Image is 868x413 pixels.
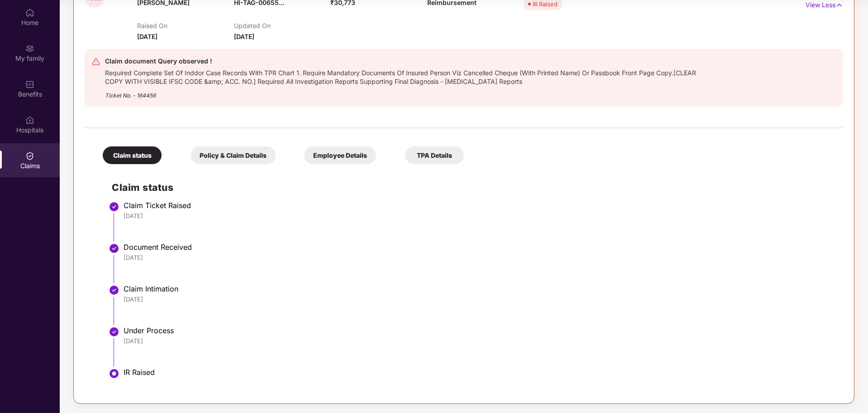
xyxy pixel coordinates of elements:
img: svg+xml;base64,PHN2ZyB3aWR0aD0iMjAiIGhlaWdodD0iMjAiIHZpZXdCb3g9IjAgMCAyMCAyMCIgZmlsbD0ibm9uZSIgeG... [25,44,34,53]
img: svg+xml;base64,PHN2ZyBpZD0iQmVuZWZpdHMiIHhtbG5zPSJodHRwOi8vd3d3LnczLm9yZy8yMDAwL3N2ZyIgd2lkdGg9Ij... [25,80,34,89]
img: svg+xml;base64,PHN2ZyBpZD0iU3RlcC1Eb25lLTMyeDMyIiB4bWxucz0iaHR0cDovL3d3dy53My5vcmcvMjAwMC9zdmciIH... [109,201,119,212]
div: Claim status [103,146,162,164]
div: [DATE] [124,295,834,303]
div: Required Complete Set Of Inddor Case Records With TPR Chart 1. Require Mandatory Documents Of Ins... [105,67,712,86]
img: svg+xml;base64,PHN2ZyBpZD0iSG9zcGl0YWxzIiB4bWxucz0iaHR0cDovL3d3dy53My5vcmcvMjAwMC9zdmciIHdpZHRoPS... [25,116,34,125]
div: Document Received [124,243,834,252]
div: Policy & Claim Details [191,146,276,164]
h2: Claim status [112,180,834,195]
img: svg+xml;base64,PHN2ZyBpZD0iU3RlcC1Eb25lLTMyeDMyIiB4bWxucz0iaHR0cDovL3d3dy53My5vcmcvMjAwMC9zdmciIH... [109,285,119,296]
p: Raised On [137,22,234,29]
div: [DATE] [124,253,834,262]
div: Ticket No. - 164456 [105,86,712,100]
div: Claim Ticket Raised [124,201,834,210]
img: svg+xml;base64,PHN2ZyBpZD0iSG9tZSIgeG1sbnM9Imh0dHA6Ly93d3cudzMub3JnLzIwMDAvc3ZnIiB3aWR0aD0iMjAiIG... [25,8,34,17]
span: [DATE] [137,33,157,40]
div: TPA Details [405,146,464,164]
img: svg+xml;base64,PHN2ZyBpZD0iU3RlcC1Eb25lLTMyeDMyIiB4bWxucz0iaHR0cDovL3d3dy53My5vcmcvMjAwMC9zdmciIH... [109,326,119,337]
img: svg+xml;base64,PHN2ZyBpZD0iU3RlcC1BY3RpdmUtMzJ4MzIiIHhtbG5zPSJodHRwOi8vd3d3LnczLm9yZy8yMDAwL3N2Zy... [109,368,119,379]
div: IR Raised [124,368,834,377]
div: [DATE] [124,212,834,220]
div: Under Process [124,326,834,335]
div: Claim document Query observed ! [105,56,712,67]
img: svg+xml;base64,PHN2ZyB4bWxucz0iaHR0cDovL3d3dy53My5vcmcvMjAwMC9zdmciIHdpZHRoPSIyNCIgaGVpZ2h0PSIyNC... [91,57,100,66]
div: Employee Details [304,146,376,164]
p: Updated On [234,22,330,29]
span: [DATE] [234,33,254,40]
img: svg+xml;base64,PHN2ZyBpZD0iQ2xhaW0iIHhtbG5zPSJodHRwOi8vd3d3LnczLm9yZy8yMDAwL3N2ZyIgd2lkdGg9IjIwIi... [25,151,34,160]
div: [DATE] [124,337,834,345]
img: svg+xml;base64,PHN2ZyBpZD0iU3RlcC1Eb25lLTMyeDMyIiB4bWxucz0iaHR0cDovL3d3dy53My5vcmcvMjAwMC9zdmciIH... [109,243,119,254]
div: Claim Intimation [124,284,834,293]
